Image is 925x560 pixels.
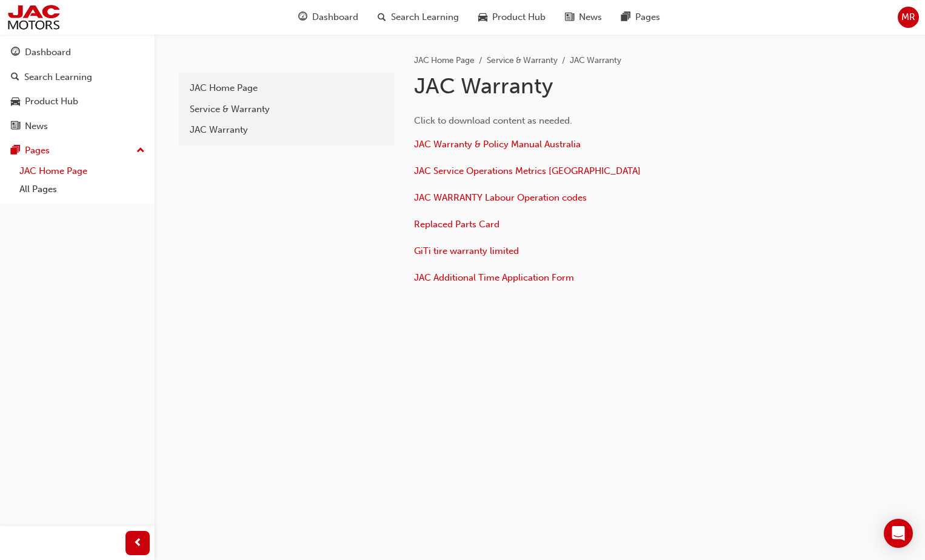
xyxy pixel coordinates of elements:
[5,139,150,162] button: Pages
[190,123,384,137] div: JAC Warranty
[612,5,670,30] a: pages-iconPages
[5,39,150,139] button: DashboardSearch LearningProduct HubNews
[391,10,459,24] span: Search Learning
[24,70,92,84] div: Search Learning
[378,10,386,25] span: search-icon
[368,5,469,30] a: search-iconSearch Learning
[6,4,61,31] img: jac-portal
[11,72,19,83] span: search-icon
[5,66,150,88] a: Search Learning
[414,115,572,126] span: Click to download content as needed.
[184,119,390,141] a: JAC Warranty
[11,121,20,132] span: news-icon
[298,10,307,25] span: guage-icon
[25,95,78,108] div: Product Hub
[11,145,20,156] span: pages-icon
[11,47,20,58] span: guage-icon
[565,10,574,25] span: news-icon
[15,162,150,181] a: JAC Home Page
[184,78,390,99] a: JAC Home Page
[5,115,150,138] a: News
[621,10,630,25] span: pages-icon
[312,10,358,24] span: Dashboard
[635,10,660,24] span: Pages
[570,54,621,68] li: JAC Warranty
[901,10,915,24] span: MR
[25,119,48,133] div: News
[414,272,574,283] a: JAC Additional Time Application Form
[555,5,612,30] a: news-iconNews
[414,165,641,176] a: JAC Service Operations Metrics [GEOGRAPHIC_DATA]
[190,102,384,116] div: Service & Warranty
[414,73,812,99] h1: JAC Warranty
[133,536,142,551] span: prev-icon
[469,5,555,30] a: car-iconProduct Hub
[190,81,384,95] div: JAC Home Page
[492,10,546,24] span: Product Hub
[579,10,602,24] span: News
[414,245,519,256] a: GiTi tire warranty limited
[184,99,390,120] a: Service & Warranty
[25,45,71,59] div: Dashboard
[136,143,145,159] span: up-icon
[898,7,919,28] button: MR
[414,192,587,203] a: JAC WARRANTY Labour Operation codes
[15,180,150,199] a: All Pages
[5,41,150,64] a: Dashboard
[414,139,581,150] a: JAC Warranty & Policy Manual Australia
[11,96,20,107] span: car-icon
[487,55,558,65] a: Service & Warranty
[478,10,487,25] span: car-icon
[289,5,368,30] a: guage-iconDashboard
[884,519,913,548] div: Open Intercom Messenger
[414,55,475,65] a: JAC Home Page
[25,144,50,158] div: Pages
[414,219,499,230] a: Replaced Parts Card
[5,90,150,113] a: Product Hub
